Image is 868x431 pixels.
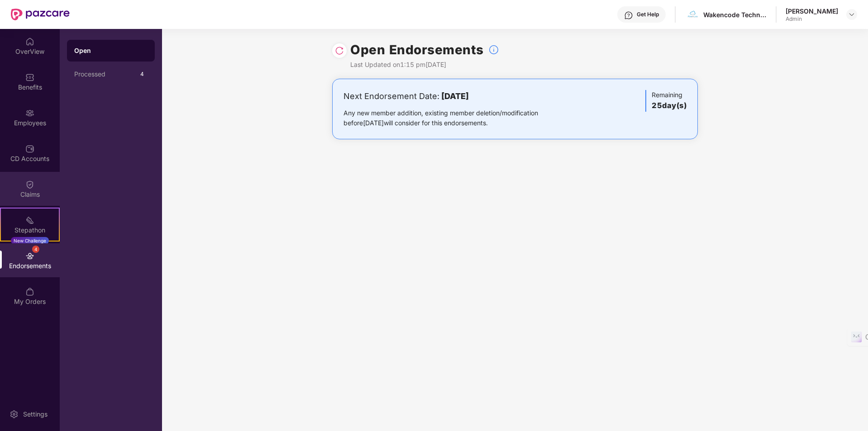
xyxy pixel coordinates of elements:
div: Next Endorsement Date: [343,90,567,103]
img: svg+xml;base64,PHN2ZyBpZD0iRHJvcGRvd24tMzJ4MzIiIHhtbG5zPSJodHRwOi8vd3d3LnczLm9yZy8yMDAwL3N2ZyIgd2... [848,11,855,18]
div: New Challenge [11,237,49,244]
img: svg+xml;base64,PHN2ZyBpZD0iSW5mb18tXzMyeDMyIiBkYXRhLW5hbWU9IkluZm8gLSAzMngzMiIgeG1sbnM9Imh0dHA6Ly... [488,44,499,55]
div: Settings [20,410,50,419]
div: Wakencode Technologies Private Limited [703,10,767,19]
img: svg+xml;base64,PHN2ZyBpZD0iRW5kb3JzZW1lbnRzIiB4bWxucz0iaHR0cDovL3d3dy53My5vcmcvMjAwMC9zdmciIHdpZH... [25,251,34,260]
h1: Open Endorsements [350,40,484,60]
img: svg+xml;base64,PHN2ZyBpZD0iSGVscC0zMngzMiIgeG1sbnM9Imh0dHA6Ly93d3cudzMub3JnLzIwMDAvc3ZnIiB3aWR0aD... [624,11,633,20]
div: Any new member addition, existing member deletion/modification before [DATE] will consider for th... [343,108,567,128]
h3: 25 day(s) [652,100,687,112]
img: New Pazcare Logo [11,9,70,20]
div: Get Help [637,11,659,18]
div: Processed [74,71,137,78]
div: [PERSON_NAME] [786,7,838,15]
div: Open [74,46,148,55]
img: svg+xml;base64,PHN2ZyBpZD0iSG9tZSIgeG1sbnM9Imh0dHA6Ly93d3cudzMub3JnLzIwMDAvc3ZnIiB3aWR0aD0iMjAiIG... [25,37,34,46]
img: Wakencode-%20Logo.png [686,8,699,21]
div: Last Updated on 1:15 pm[DATE] [350,60,499,70]
img: svg+xml;base64,PHN2ZyBpZD0iRW1wbG95ZWVzIiB4bWxucz0iaHR0cDovL3d3dy53My5vcmcvMjAwMC9zdmciIHdpZHRoPS... [25,109,34,118]
img: svg+xml;base64,PHN2ZyBpZD0iQmVuZWZpdHMiIHhtbG5zPSJodHRwOi8vd3d3LnczLm9yZy8yMDAwL3N2ZyIgd2lkdGg9Ij... [25,73,34,82]
div: Remaining [645,90,687,112]
img: svg+xml;base64,PHN2ZyBpZD0iU2V0dGluZy0yMHgyMCIgeG1sbnM9Imh0dHA6Ly93d3cudzMub3JnLzIwMDAvc3ZnIiB3aW... [10,410,19,419]
div: Admin [786,15,838,23]
img: svg+xml;base64,PHN2ZyBpZD0iTXlfT3JkZXJzIiBkYXRhLW5hbWU9Ik15IE9yZGVycyIgeG1sbnM9Imh0dHA6Ly93d3cudz... [25,287,34,296]
div: 4 [137,69,148,80]
b: [DATE] [441,91,469,101]
img: svg+xml;base64,PHN2ZyBpZD0iUmVsb2FkLTMyeDMyIiB4bWxucz0iaHR0cDovL3d3dy53My5vcmcvMjAwMC9zdmciIHdpZH... [335,46,344,55]
div: 4 [32,246,39,253]
img: svg+xml;base64,PHN2ZyB4bWxucz0iaHR0cDovL3d3dy53My5vcmcvMjAwMC9zdmciIHdpZHRoPSIyMSIgaGVpZ2h0PSIyMC... [25,216,34,225]
div: Stepathon [1,226,59,235]
img: svg+xml;base64,PHN2ZyBpZD0iQ2xhaW0iIHhtbG5zPSJodHRwOi8vd3d3LnczLm9yZy8yMDAwL3N2ZyIgd2lkdGg9IjIwIi... [25,180,34,189]
img: svg+xml;base64,PHN2ZyBpZD0iQ0RfQWNjb3VudHMiIGRhdGEtbmFtZT0iQ0QgQWNjb3VudHMiIHhtbG5zPSJodHRwOi8vd3... [25,144,34,153]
